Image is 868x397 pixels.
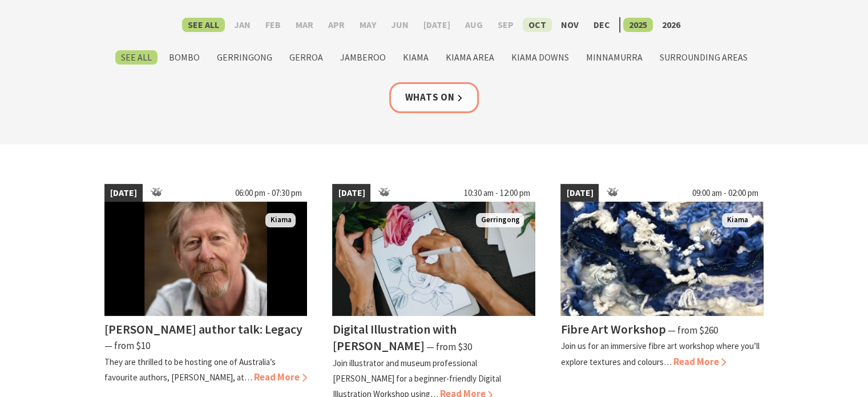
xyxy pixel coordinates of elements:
label: Sep [492,18,519,32]
label: Bombo [163,50,205,65]
span: 09:00 am - 02:00 pm [686,184,764,202]
label: 2026 [656,18,686,32]
label: [DATE] [418,18,456,32]
label: Oct [523,18,552,32]
h4: Digital Illustration with [PERSON_NAME] [332,321,456,354]
label: Surrounding Areas [654,50,753,65]
label: Nov [555,18,584,32]
span: Kiama [265,213,296,227]
label: Mar [290,18,319,32]
label: Kiama Area [440,50,500,65]
p: Join us for an immersive fibre art workshop where you’ll explore textures and colours… [560,340,759,367]
label: Jan [228,18,256,32]
label: Gerringong [211,50,278,65]
label: Apr [322,18,350,32]
label: Jun [385,18,414,32]
span: Kiama [722,213,752,227]
label: Jamberoo [334,50,391,65]
img: Fibre Art [560,202,764,316]
span: ⁠— from $260 [667,324,717,336]
label: Dec [588,18,616,32]
span: ⁠— from $30 [426,340,471,353]
label: Aug [459,18,488,32]
span: ⁠— from $10 [104,339,150,352]
h4: Fibre Art Workshop [560,321,665,337]
label: Gerroa [284,50,329,65]
span: 10:30 am - 12:00 pm [458,184,535,202]
label: See All [182,18,225,32]
span: Read More [254,371,307,383]
label: Feb [260,18,286,32]
span: [DATE] [104,184,143,202]
label: May [354,18,382,32]
label: See All [115,50,158,65]
h4: [PERSON_NAME] author talk: Legacy [104,321,302,337]
p: They are thrilled to be hosting one of Australia’s favourite authors, [PERSON_NAME], at… [104,356,276,383]
label: Minnamurra [580,50,648,65]
span: [DATE] [560,184,599,202]
label: 2025 [623,18,653,32]
img: Woman's hands sketching an illustration of a rose on an iPad with a digital stylus [332,202,535,316]
span: 06:00 pm - 07:30 pm [229,184,307,202]
label: Kiama Downs [506,50,575,65]
label: Kiama [397,50,434,65]
span: Read More [673,355,726,368]
a: Whats On [389,82,479,113]
span: [DATE] [332,184,370,202]
span: Gerringong [476,213,524,227]
img: Man wearing a beige shirt, with short dark blonde hair and a beard [104,202,308,316]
